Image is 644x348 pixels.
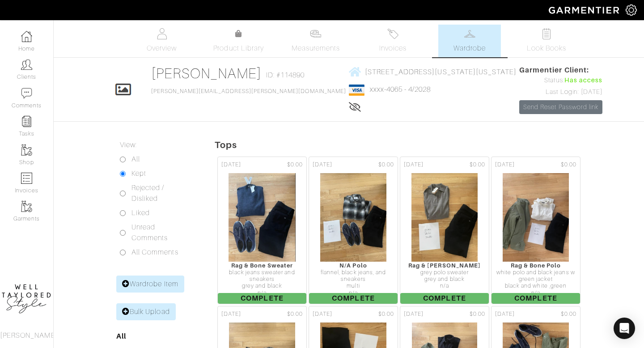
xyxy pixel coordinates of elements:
img: 3yKwFJ9nj4WAwr6KcY9J7oaT [320,173,386,262]
a: Wardrobe Item [116,276,184,293]
img: comment-icon-a0a6a9ef722e966f86d9cbdc48e553b5cf19dbc54f86b18d962a5391bc8f6eb6.png [21,88,32,99]
label: All Comments [131,247,178,258]
span: $0.00 [378,310,394,318]
img: todo-9ac3debb85659649dc8f770b8b6100bb5dab4b48dedcbae339e5042a72dfd3cc.svg [541,28,552,39]
div: N/A Polo [309,262,398,269]
div: Last Login: [DATE] [519,87,602,97]
img: GaFXt6UJuyg629kbjGinrnw4 [411,173,478,262]
span: Garmentier Client: [519,65,602,76]
div: n/a [491,290,580,297]
img: orders-icon-0abe47150d42831381b5fb84f609e132dff9fe21cb692f30cb5eec754e2cba89.png [21,173,32,184]
a: Look Books [515,25,578,57]
span: $0.00 [287,161,303,169]
span: [STREET_ADDRESS][US_STATE][US_STATE] [365,68,517,76]
div: black jeans sweater and sneakers [218,269,306,283]
img: garmentier-logo-header-white-b43fb05a5012e4ada735d5af1a66efaba907eab6374d6393d1fbf88cb4ef424d.png [544,2,626,18]
img: dashboard-icon-dbcd8f5a0b271acd01030246c82b418ddd0df26cd7fceb0bd07c9910d44c42f6.png [21,31,32,42]
a: [DATE] $0.00 Rag & Bone Sweater black jeans sweater and sneakers grey and black n/a Complete [216,156,308,305]
span: [DATE] [495,310,515,318]
a: xxxx-4065 - 4/2028 [370,85,431,93]
span: Complete [400,293,489,304]
img: gear-icon-white-bd11855cb880d31180b6d7d6211b90ccbf57a29d726f0c71d8c61bd08dd39cc2.png [626,4,637,16]
span: $0.00 [561,161,576,169]
a: All [116,332,126,340]
span: Wardrobe [453,43,486,54]
a: Invoices [361,25,424,57]
img: reminder-icon-8004d30b9f0a5d33ae49ab947aed9ed385cf756f9e5892f1edd6e32f2345188e.png [21,116,32,127]
span: Complete [309,293,398,304]
span: [DATE] [221,310,241,318]
span: [DATE] [313,161,332,169]
span: $0.00 [470,161,485,169]
div: multi [309,283,398,289]
a: Bulk Upload [116,303,176,320]
span: $0.00 [470,310,485,318]
span: ID: #114890 [266,70,305,81]
label: View: [120,140,137,150]
span: Product Library [213,43,264,54]
img: garments-icon-b7da505a4dc4fd61783c78ac3ca0ef83fa9d6f193b1c9dc38574b1d14d53ca28.png [21,144,32,156]
h5: Tops [215,140,644,150]
div: white polo and black jeans w green jacket [491,269,580,283]
div: grey and black [218,283,306,289]
a: [PERSON_NAME] [151,65,262,81]
span: [DATE] [404,161,424,169]
a: [DATE] $0.00 Rag & Bone Polo white polo and black jeans w green jacket black and white ,green n/a... [490,156,581,305]
label: Rejected / Disliked [131,182,192,204]
span: [DATE] [313,310,332,318]
a: Product Library [208,29,270,54]
span: Overview [147,43,177,54]
span: $0.00 [561,310,576,318]
span: Invoices [379,43,407,54]
img: wardrobe-487a4870c1b7c33e795ec22d11cfc2ed9d08956e64fb3008fe2437562e282088.svg [464,28,475,39]
span: [DATE] [221,161,241,169]
div: n/a [309,290,398,297]
div: flannel, black jeans, and sneakers [309,269,398,283]
img: visa-934b35602734be37eb7d5d7e5dbcd2044c359bf20a24dc3361ca3fa54326a8a7.png [349,85,364,96]
div: n/a [400,283,489,289]
img: garments-icon-b7da505a4dc4fd61783c78ac3ca0ef83fa9d6f193b1c9dc38574b1d14d53ca28.png [21,201,32,212]
a: Measurements [284,25,347,57]
a: Send Reset Password link [519,100,602,114]
span: $0.00 [287,310,303,318]
label: All [131,154,140,165]
img: 26mS6G45zt5kmNRMhH9q5C4E [228,173,296,262]
span: Look Books [527,43,567,54]
div: Rag & [PERSON_NAME] [400,262,489,269]
div: n/a [218,290,306,297]
div: grey polo sweater [400,269,489,276]
a: [STREET_ADDRESS][US_STATE][US_STATE] [349,66,517,77]
img: SXzAK1PUyiz1yPh3WobYP7oF [502,173,569,262]
a: [PERSON_NAME][EMAIL_ADDRESS][PERSON_NAME][DOMAIN_NAME] [151,88,346,94]
div: Open Intercom Messenger [614,318,635,339]
span: [DATE] [404,310,424,318]
span: Has access [564,76,603,85]
img: measurements-466bbee1fd09ba9460f595b01e5d73f9e2bff037440d3c8f018324cb6cdf7a4a.svg [310,28,321,39]
span: [DATE] [495,161,515,169]
a: Overview [131,25,193,57]
div: grey and black [400,276,489,283]
img: orders-27d20c2124de7fd6de4e0e44c1d41de31381a507db9b33961299e4e07d508b8c.svg [387,28,398,39]
a: [DATE] $0.00 Rag & [PERSON_NAME] grey polo sweater grey and black n/a Complete [399,156,490,305]
a: [DATE] $0.00 N/A Polo flannel, black jeans, and sneakers multi n/a Complete [308,156,399,305]
div: Rag & Bone Polo [491,262,580,269]
span: $0.00 [378,161,394,169]
label: Kept [131,168,146,179]
span: Complete [218,293,306,304]
label: Liked [131,208,150,218]
label: Unread Comments [131,222,192,243]
img: basicinfo-40fd8af6dae0f16599ec9e87c0ef1c0a1fdea2edbe929e3d69a839185d80c458.svg [156,28,167,39]
a: Wardrobe [438,25,501,57]
span: Measurements [292,43,340,54]
img: clients-icon-6bae9207a08558b7cb47a8932f037763ab4055f8c8b6bfacd5dc20c3e0201464.png [21,59,32,70]
div: Status: [519,76,602,85]
span: Complete [491,293,580,304]
div: Rag & Bone Sweater [218,262,306,269]
div: black and white ,green [491,283,580,289]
